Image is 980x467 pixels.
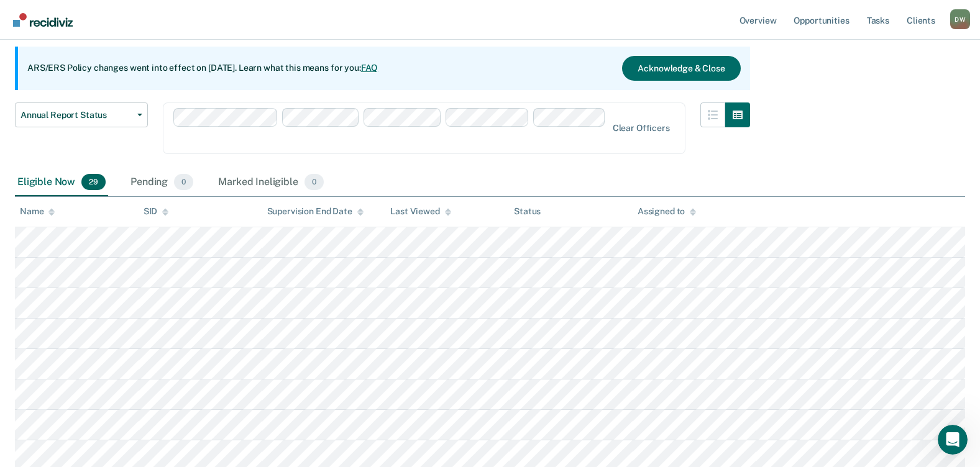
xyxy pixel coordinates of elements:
div: Status [514,206,541,217]
button: Annual Report Status [15,102,148,127]
span: Annual Report Status [21,110,132,120]
div: Last Viewed [390,206,451,217]
div: Eligible Now29 [15,169,108,196]
button: Profile dropdown button [950,9,970,29]
p: ARS/ERS Policy changes went into effect on [DATE]. Learn what this means for you: [27,62,378,75]
div: Name [20,206,55,217]
div: Marked Ineligible0 [216,169,326,196]
span: 0 [174,174,193,190]
div: Supervision End Date [267,206,364,217]
div: Assigned to [638,206,696,217]
span: 29 [81,174,106,190]
div: SID [144,206,169,217]
a: FAQ [361,63,378,73]
div: Clear officers [613,123,670,134]
div: D W [950,9,970,29]
span: 0 [305,174,324,190]
img: Recidiviz [13,13,73,27]
button: Acknowledge & Close [622,56,740,81]
div: Pending0 [128,169,196,196]
iframe: Intercom live chat [938,425,968,455]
